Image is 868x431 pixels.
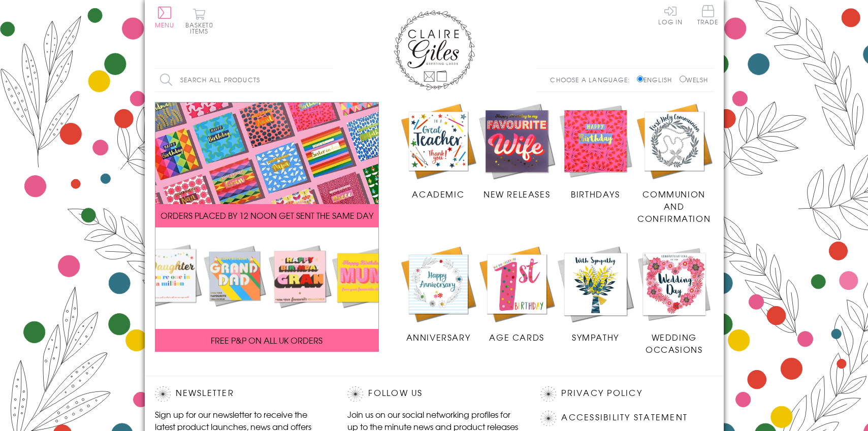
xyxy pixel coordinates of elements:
input: English [637,76,644,82]
a: New Releases [477,102,556,201]
label: English [637,75,677,84]
input: Welsh [680,76,686,82]
button: Basket0 items [185,8,213,34]
span: Trade [697,5,719,25]
span: Academic [412,188,464,200]
span: Sympathy [572,331,619,343]
a: Accessibility Statement [561,411,688,424]
img: Claire Giles Greetings Cards [394,10,475,90]
a: Communion and Confirmation [635,102,714,225]
span: ORDERS PLACED BY 12 NOON GET SENT THE SAME DAY [160,209,373,221]
span: Communion and Confirmation [637,188,711,224]
span: Wedding Occasions [646,331,702,355]
a: Log In [658,5,683,25]
a: Wedding Occasions [635,245,714,355]
h2: Newsletter [155,386,328,402]
a: Privacy Policy [561,386,642,400]
input: Search all products [155,69,333,91]
input: Search [323,69,333,91]
a: Age Cards [477,245,556,343]
span: Menu [155,20,175,29]
label: Welsh [680,75,709,84]
a: Academic [399,102,478,201]
a: Sympathy [556,245,635,343]
p: Choose a language: [550,75,635,84]
a: Anniversary [399,245,478,343]
a: Birthdays [556,102,635,201]
span: Anniversary [406,331,471,343]
span: FREE P&P ON ALL UK ORDERS [211,334,323,346]
span: Age Cards [489,331,544,343]
span: Birthdays [571,188,620,200]
span: 0 items [190,20,213,36]
a: Trade [697,5,719,27]
span: New Releases [484,188,550,200]
h2: Follow Us [347,386,520,402]
button: Menu [155,7,175,28]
